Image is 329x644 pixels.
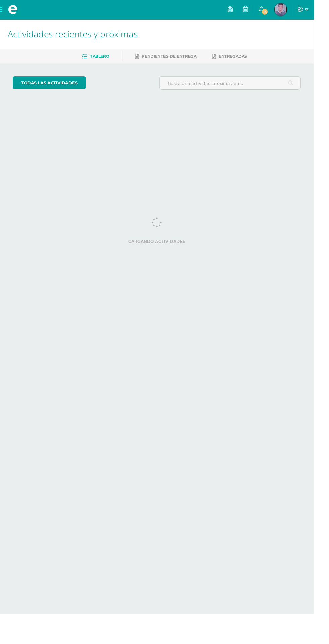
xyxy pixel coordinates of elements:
[168,80,315,94] input: Busca una actividad próxima aquí...
[86,54,114,64] a: Tablero
[229,56,259,61] span: Entregadas
[142,54,206,64] a: Pendientes de entrega
[94,56,114,61] span: Tablero
[149,56,206,61] span: Pendientes de entrega
[8,29,144,42] span: Actividades recientes y próximas
[274,9,281,16] span: 15
[288,3,301,17] img: 774b7ba3149eed0c82d288813da4fa16.png
[13,251,316,256] label: Cargando actividades
[13,80,90,93] a: todas las Actividades
[222,54,259,64] a: Entregadas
